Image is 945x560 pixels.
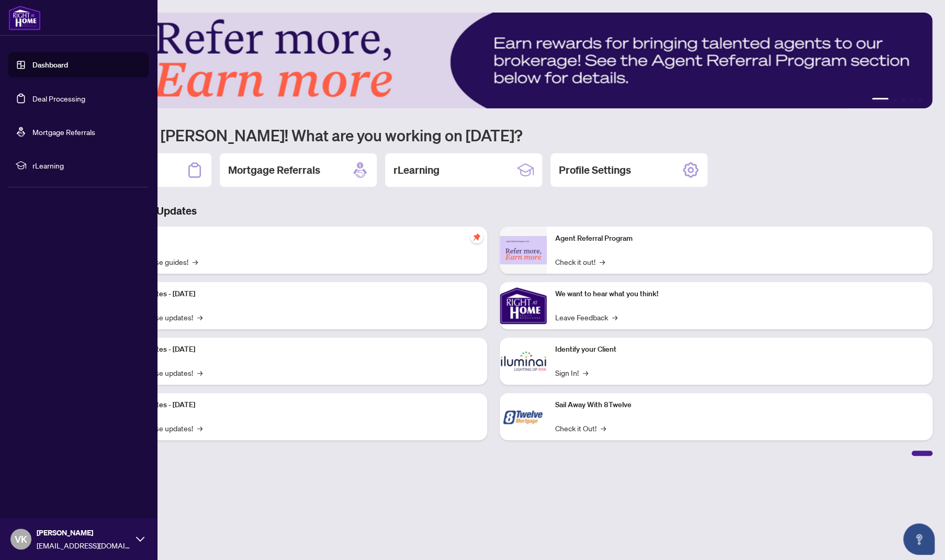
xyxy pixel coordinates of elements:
p: Self-Help [110,233,479,244]
span: → [197,311,203,323]
span: VK [15,532,27,546]
p: We want to hear what you think! [555,288,924,300]
span: → [601,422,606,434]
a: Dashboard [32,60,68,70]
p: Platform Updates - [DATE] [110,344,479,355]
a: Leave Feedback→ [555,311,617,323]
span: [PERSON_NAME] [37,527,131,539]
span: pushpin [470,231,483,243]
a: Deal Processing [32,94,85,103]
span: → [197,422,203,434]
a: Sign In!→ [555,367,588,378]
h1: Welcome back [PERSON_NAME]! What are you working on [DATE]? [54,125,932,145]
button: 5 [918,98,922,102]
span: → [612,311,617,323]
h2: Profile Settings [559,163,631,177]
h2: rLearning [393,163,440,177]
p: Platform Updates - [DATE] [110,399,479,411]
span: → [583,367,588,378]
a: Check it out!→ [555,256,605,267]
button: 4 [909,98,914,102]
span: rLearning [32,160,141,171]
span: → [600,256,605,267]
span: → [193,256,198,267]
a: Check it Out!→ [555,422,606,434]
p: Identify your Client [555,344,924,355]
p: Agent Referral Program [555,233,924,244]
img: logo [8,5,41,30]
img: Sail Away With 8Twelve [500,393,547,440]
img: We want to hear what you think! [500,282,547,329]
h3: Brokerage & Industry Updates [54,204,932,218]
img: Agent Referral Program [500,236,547,265]
p: Sail Away With 8Twelve [555,399,924,411]
button: 2 [893,98,897,102]
h2: Mortgage Referrals [228,163,320,177]
a: Mortgage Referrals [32,127,95,137]
span: → [197,367,203,378]
span: [EMAIL_ADDRESS][DOMAIN_NAME] [37,540,131,551]
p: Platform Updates - [DATE] [110,288,479,300]
button: 1 [872,98,888,102]
button: Open asap [903,523,935,555]
button: 3 [901,98,905,102]
img: Slide 0 [54,13,932,108]
img: Identify your Client [500,338,547,385]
